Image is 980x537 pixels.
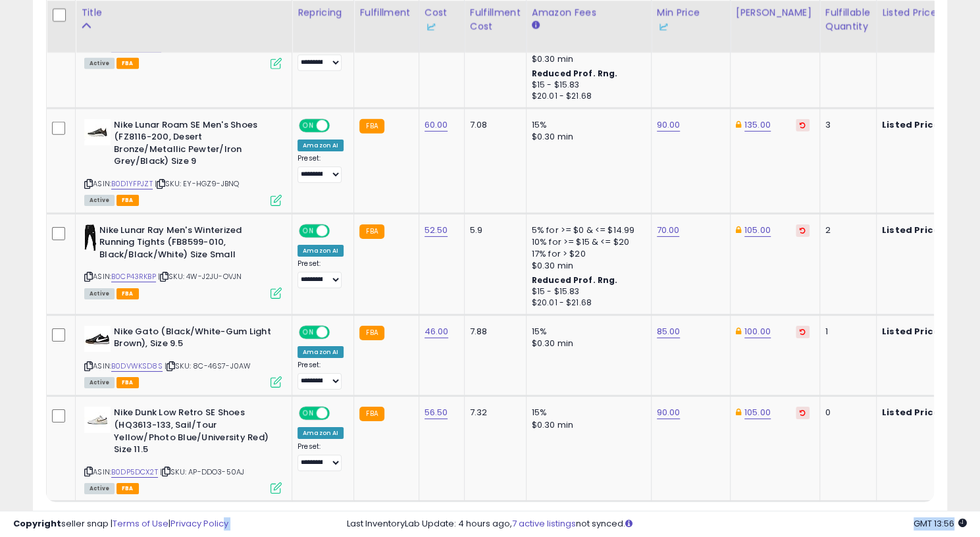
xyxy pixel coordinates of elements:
[13,518,228,530] div: seller snap | |
[882,118,942,131] b: Listed Price:
[297,442,344,472] div: Preset:
[825,407,866,419] div: 0
[825,224,866,236] div: 2
[532,260,641,272] div: $0.30 min
[657,20,725,34] div: Some or all of the values in this column are provided from Inventory Lab.
[744,406,771,419] a: 105.00
[328,120,349,131] span: OFF
[84,119,111,145] img: 31QVVqwWBLL._SL40_.jpg
[111,178,153,190] a: B0D1YFPJZT
[744,224,771,237] a: 105.00
[297,346,344,358] div: Amazon AI
[165,361,251,371] span: | SKU: 8C-46S7-J0AW
[84,224,96,251] img: 21n+wrnh9dL._SL40_.jpg
[532,338,641,349] div: $0.30 min
[657,118,681,132] a: 90.00
[532,407,641,419] div: 15%
[116,377,139,388] span: FBA
[160,467,244,477] span: | SKU: AP-DDO3-50AJ
[297,41,344,71] div: Preset:
[425,118,448,132] a: 60.00
[300,408,317,419] span: ON
[297,6,348,20] div: Repricing
[532,297,641,309] div: $20.01 - $21.68
[84,58,115,69] span: All listings currently available for purchase on Amazon
[825,326,866,338] div: 1
[84,377,115,388] span: All listings currently available for purchase on Amazon
[114,119,274,171] b: Nike Lunar Roam SE Men's Shoes (FZ8116-200, Desert Bronze/Metallic Pewter/Iron Grey/Black) Size 9
[111,361,163,372] a: B0DVWKSD8S
[359,6,413,20] div: Fulfillment
[297,140,344,151] div: Amazon AI
[914,517,967,530] span: 2025-09-9 13:56 GMT
[657,21,670,34] img: InventoryLab Logo
[532,236,641,248] div: 10% for >= $15 & <= $20
[155,178,239,189] span: | SKU: EY-HGZ9-JBNQ
[532,119,641,131] div: 15%
[425,21,438,34] img: InventoryLab Logo
[300,225,317,236] span: ON
[532,224,641,236] div: 5% for >= $0 & <= $14.99
[470,6,521,34] div: Fulfillment Cost
[297,361,344,390] div: Preset:
[882,224,942,236] b: Listed Price:
[532,80,641,91] div: $15 - $15.83
[425,20,459,34] div: Some or all of the values in this column are provided from Inventory Lab.
[512,517,576,530] a: 7 active listings
[84,195,115,206] span: All listings currently available for purchase on Amazon
[532,131,641,143] div: $0.30 min
[359,119,384,134] small: FBA
[425,325,449,338] a: 46.00
[532,91,641,102] div: $20.01 - $21.68
[113,517,168,530] a: Terms of Use
[882,325,942,338] b: Listed Price:
[84,7,282,68] div: ASIN:
[84,326,111,352] img: 310xu4-lecL._SL40_.jpg
[532,419,641,431] div: $0.30 min
[657,325,681,338] a: 85.00
[425,6,459,34] div: Cost
[297,245,344,257] div: Amazon AI
[825,119,866,131] div: 3
[470,407,516,419] div: 7.32
[114,326,274,353] b: Nike Gato (Black/White-Gum Light Brown), Size 9.5
[84,119,282,205] div: ASIN:
[657,224,680,237] a: 70.00
[297,154,344,184] div: Preset:
[300,326,317,338] span: ON
[470,224,516,236] div: 5.9
[532,326,641,338] div: 15%
[116,58,139,69] span: FBA
[84,483,115,494] span: All listings currently available for purchase on Amazon
[532,20,540,32] small: Amazon Fees.
[532,274,618,286] b: Reduced Prof. Rng.
[736,6,814,20] div: [PERSON_NAME]
[744,118,771,132] a: 135.00
[84,407,282,492] div: ASIN:
[99,224,259,265] b: Nike Lunar Ray Men's Winterized Running Tights (FB8599-010, Black/Black/White) Size Small
[470,119,516,131] div: 7.08
[111,467,158,478] a: B0DP5DCX2T
[532,53,641,65] div: $0.30 min
[532,6,646,20] div: Amazon Fees
[657,406,681,419] a: 90.00
[532,68,618,79] b: Reduced Prof. Rng.
[470,326,516,338] div: 7.88
[116,483,139,494] span: FBA
[882,406,942,419] b: Listed Price:
[359,407,384,421] small: FBA
[532,248,641,260] div: 17% for > $20
[13,517,61,530] strong: Copyright
[114,407,274,459] b: Nike Dunk Low Retro SE Shoes (HQ3613-133, Sail/Tour Yellow/Photo Blue/University Red) Size 11.5
[84,326,282,387] div: ASIN:
[744,325,771,338] a: 100.00
[328,408,349,419] span: OFF
[657,6,725,34] div: Min Price
[825,6,871,34] div: Fulfillable Quantity
[359,224,384,239] small: FBA
[84,224,282,297] div: ASIN:
[328,225,349,236] span: OFF
[111,271,156,282] a: B0CP43RKBP
[297,259,344,289] div: Preset:
[328,326,349,338] span: OFF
